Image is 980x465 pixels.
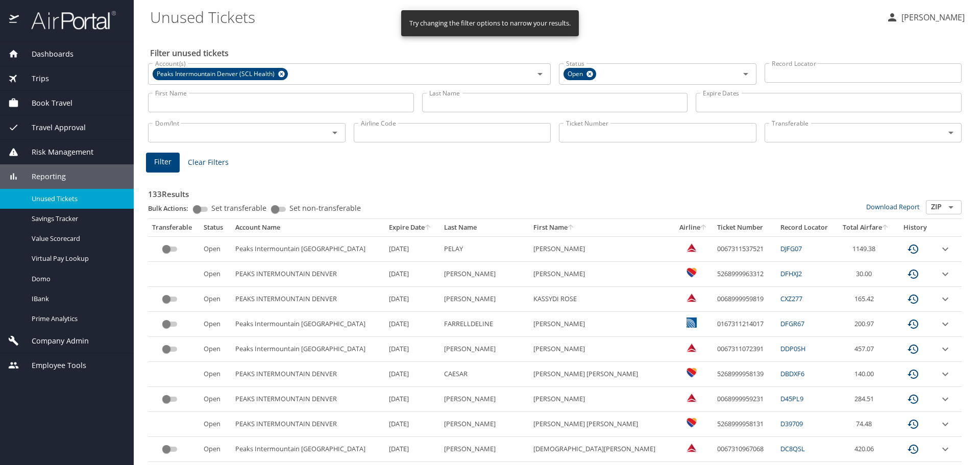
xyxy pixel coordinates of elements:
[780,394,803,403] a: D45PL9
[529,337,674,362] td: [PERSON_NAME]
[713,362,776,387] td: 5268999958139
[231,236,385,261] td: Peaks Intermountain [GEOGRAPHIC_DATA]
[19,360,86,371] span: Employee Tools
[939,268,951,280] button: expand row
[898,11,965,23] p: [PERSON_NAME]
[837,287,895,312] td: 165.42
[687,342,697,353] img: Delta Airlines
[150,45,964,61] h2: Filter unused tickets
[200,387,231,412] td: Open
[780,269,802,278] a: DFHXJ2
[231,262,385,287] td: PEAKS INTERMOUNTAIN DENVER
[440,412,529,437] td: [PERSON_NAME]
[944,126,958,140] button: Open
[32,314,121,324] span: Prime Analytics
[231,437,385,462] td: Peaks Intermountain [GEOGRAPHIC_DATA]
[529,236,674,261] td: [PERSON_NAME]
[385,262,440,287] td: [DATE]
[687,368,697,378] img: Southwest Airlines
[563,69,589,80] span: Open
[780,319,804,328] a: DFGR67
[837,437,895,462] td: 420.06
[440,219,529,236] th: Last Name
[944,200,958,214] button: Open
[200,312,231,337] td: Open
[713,412,776,437] td: 5268999958131
[780,444,805,453] a: DC8QSL
[939,293,951,305] button: expand row
[154,156,171,168] span: Filter
[939,418,951,430] button: expand row
[529,437,674,462] td: [DEMOGRAPHIC_DATA][PERSON_NAME]
[231,412,385,437] td: PEAKS INTERMOUNTAIN DENVER
[687,267,697,278] img: Southwest Airlines
[837,337,895,362] td: 457.07
[32,254,121,263] span: Virtual Pay Lookup
[563,68,596,80] div: Open
[674,219,714,236] th: Airline
[200,337,231,362] td: Open
[713,312,776,337] td: 0167311214017
[385,287,440,312] td: [DATE]
[739,67,753,81] button: Open
[713,262,776,287] td: 5268999963312
[20,10,116,30] img: airportal-logo.png
[440,287,529,312] td: [PERSON_NAME]
[19,146,93,158] span: Risk Management
[529,387,674,412] td: [PERSON_NAME]
[19,171,66,182] span: Reporting
[200,219,231,236] th: Status
[200,437,231,462] td: Open
[385,412,440,437] td: [DATE]
[687,317,697,328] img: United Airlines
[19,73,49,84] span: Trips
[148,204,197,213] p: Bulk Actions:
[184,153,233,172] button: Clear Filters
[533,67,547,81] button: Open
[529,287,674,312] td: KASSYDI ROSE
[231,287,385,312] td: PEAKS INTERMOUNTAIN DENVER
[385,219,440,236] th: Expire Date
[780,244,802,253] a: DJFG07
[780,369,804,378] a: DBDXF6
[153,68,288,80] div: Peaks Intermountain Denver (SCL Health)
[529,312,674,337] td: [PERSON_NAME]
[231,219,385,236] th: Account Name
[837,312,895,337] td: 200.97
[440,362,529,387] td: CAESAR
[895,219,935,236] th: History
[200,362,231,387] td: Open
[385,236,440,261] td: [DATE]
[939,393,951,405] button: expand row
[19,48,73,60] span: Dashboards
[713,219,776,236] th: Ticket Number
[200,412,231,437] td: Open
[713,287,776,312] td: 0068999959819
[687,242,697,253] img: Delta Airlines
[231,362,385,387] td: PEAKS INTERMOUNTAIN DENVER
[19,335,89,347] span: Company Admin
[713,387,776,412] td: 0068999959231
[780,294,802,303] a: CXZ277
[837,219,895,236] th: Total Airfare
[568,225,575,231] button: sort
[700,225,707,231] button: sort
[837,412,895,437] td: 74.48
[780,344,805,353] a: DDP0SH
[440,262,529,287] td: [PERSON_NAME]
[231,387,385,412] td: PEAKS INTERMOUNTAIN DENVER
[385,312,440,337] td: [DATE]
[32,194,121,204] span: Unused Tickets
[440,387,529,412] td: [PERSON_NAME]
[837,262,895,287] td: 30.00
[385,387,440,412] td: [DATE]
[440,437,529,462] td: [PERSON_NAME]
[146,153,180,173] button: Filter
[9,10,20,30] img: icon-airportal.png
[409,13,571,33] div: Try changing the filter options to narrow your results.
[32,294,121,304] span: IBank
[939,368,951,380] button: expand row
[776,219,837,236] th: Record Locator
[32,214,121,224] span: Savings Tracker
[188,156,229,169] span: Clear Filters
